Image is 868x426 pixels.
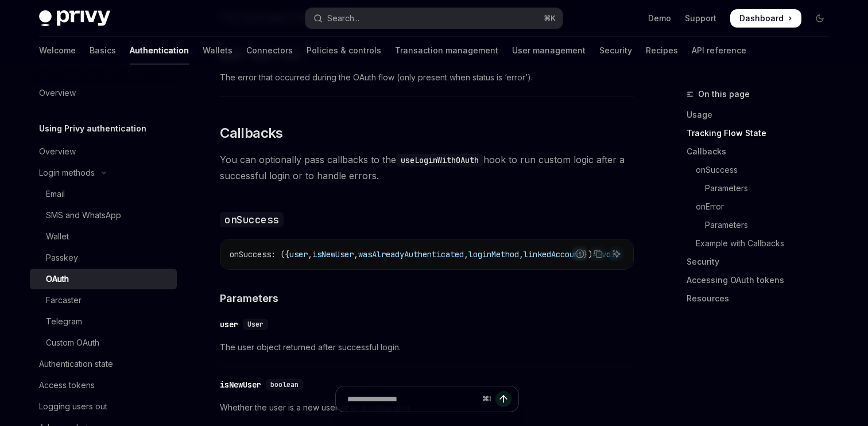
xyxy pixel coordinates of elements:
[39,400,107,413] div: Logging users out
[46,336,99,350] div: Custom OAuth
[30,83,177,103] a: Overview
[246,37,293,64] a: Connectors
[220,319,238,330] div: user
[730,9,801,28] a: Dashboard
[220,379,261,390] div: isNewUser
[271,249,289,260] span: : ({
[39,37,76,64] a: Welcome
[692,37,746,64] a: API reference
[46,208,121,222] div: SMS and WhatsApp
[687,179,838,197] a: Parameters
[270,380,299,389] span: boolean
[811,9,829,28] button: Toggle dark mode
[687,253,838,271] a: Security
[307,37,381,64] a: Policies & controls
[687,106,838,124] a: Usage
[687,161,838,179] a: onSuccess
[312,249,354,260] span: isNewUser
[687,289,838,308] a: Resources
[39,10,110,26] img: dark logo
[90,37,116,64] a: Basics
[30,226,177,247] a: Wallet
[130,37,189,64] a: Authentication
[30,247,177,268] a: Passkey
[30,162,177,183] button: Toggle Login methods section
[685,13,716,24] a: Support
[30,141,177,162] a: Overview
[230,249,271,260] span: onSuccess
[39,357,113,371] div: Authentication state
[220,212,284,227] code: onSuccess
[308,249,312,260] span: ,
[30,290,177,311] a: Farcaster
[687,216,838,234] a: Parameters
[739,13,784,24] span: Dashboard
[524,249,583,260] span: linkedAccount
[46,251,78,265] div: Passkey
[468,249,519,260] span: loginMethod
[289,249,308,260] span: user
[46,315,82,328] div: Telegram
[646,37,678,64] a: Recipes
[30,375,177,396] a: Access tokens
[687,271,838,289] a: Accessing OAuth tokens
[347,386,478,412] input: Ask a question...
[544,14,556,23] span: ⌘ K
[698,87,750,101] span: On this page
[687,142,838,161] a: Callbacks
[687,197,838,216] a: onError
[687,234,838,253] a: Example with Callbacks
[46,293,82,307] div: Farcaster
[39,378,95,392] div: Access tokens
[39,166,95,180] div: Login methods
[591,246,606,261] button: Copy the contents from the code block
[30,269,177,289] a: OAuth
[30,332,177,353] a: Custom OAuth
[572,246,587,261] button: Report incorrect code
[395,37,498,64] a: Transaction management
[30,396,177,417] a: Logging users out
[512,37,586,64] a: User management
[30,354,177,374] a: Authentication state
[687,124,838,142] a: Tracking Flow State
[30,205,177,226] a: SMS and WhatsApp
[220,152,634,184] span: You can optionally pass callbacks to the hook to run custom logic after a successful login or to ...
[354,249,358,260] span: ,
[396,154,483,166] code: useLoginWithOAuth
[648,13,671,24] a: Demo
[305,8,563,29] button: Open search
[220,71,634,84] span: The error that occurred during the OAuth flow (only present when status is ‘error’).
[46,272,69,286] div: OAuth
[203,37,232,64] a: Wallets
[30,184,177,204] a: Email
[464,249,468,260] span: ,
[495,391,511,407] button: Send message
[327,11,359,25] div: Search...
[30,311,177,332] a: Telegram
[220,340,634,354] span: The user object returned after successful login.
[358,249,464,260] span: wasAlreadyAuthenticated
[220,124,283,142] span: Callbacks
[519,249,524,260] span: ,
[599,37,632,64] a: Security
[609,246,624,261] button: Ask AI
[583,249,592,260] span: })
[39,145,76,158] div: Overview
[220,291,278,306] span: Parameters
[39,86,76,100] div: Overview
[247,320,263,329] span: User
[46,187,65,201] div: Email
[39,122,146,135] h5: Using Privy authentication
[46,230,69,243] div: Wallet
